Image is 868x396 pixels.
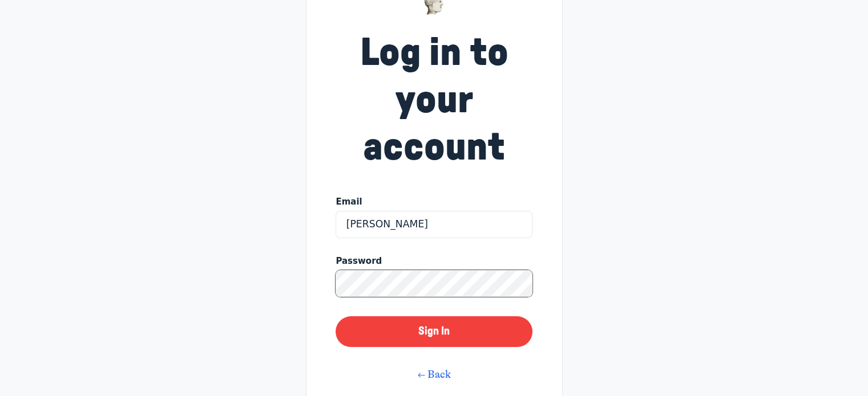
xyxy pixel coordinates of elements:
h1: Log in to your account [336,30,532,172]
button: Sign In [336,316,532,347]
span: Email [336,195,362,209]
span: Password [336,255,382,268]
a: ← Back [418,368,451,381]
